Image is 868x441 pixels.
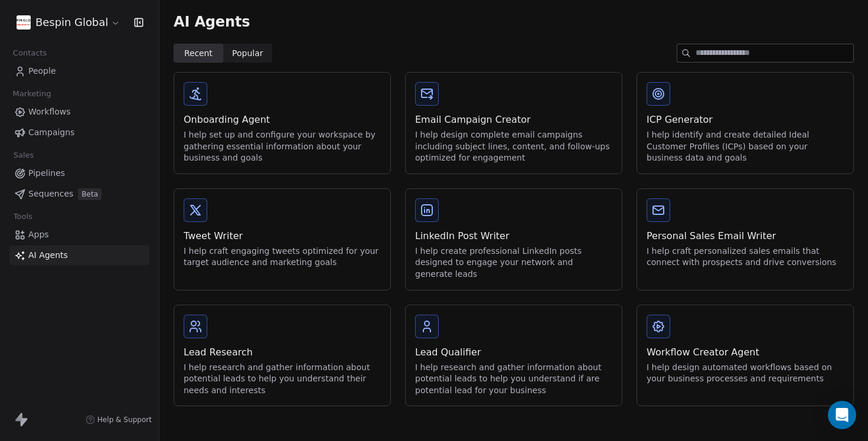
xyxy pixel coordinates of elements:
[415,362,612,397] div: I help research and gather information about potential leads to help you understand if are potent...
[9,184,149,204] a: SequencesBeta
[28,249,68,262] span: AI Agents
[14,12,123,32] button: Bespin Global
[647,229,844,243] div: Personal Sales Email Writer
[415,113,612,127] div: Email Campaign Creator
[9,102,149,122] a: Workflows
[184,129,381,164] div: I help set up and configure your workspace by gathering essential information about your business...
[828,401,856,429] div: Open Intercom Messenger
[184,229,381,243] div: Tweet Writer
[184,362,381,397] div: I help research and gather information about potential leads to help you understand their needs a...
[184,113,381,127] div: Onboarding Agent
[28,126,74,139] span: Campaigns
[415,129,612,164] div: I help design complete email campaigns including subject lines, content, and follow-ups optimized...
[8,146,39,164] span: Sales
[647,113,844,127] div: ICP Generator
[97,415,152,424] span: Help & Support
[415,345,612,360] div: Lead Qualifier
[86,415,152,424] a: Help & Support
[174,13,250,31] span: AI Agents
[28,65,56,77] span: People
[232,47,263,60] span: Popular
[8,208,37,226] span: Tools
[9,225,149,244] a: Apps
[9,61,149,81] a: People
[647,345,844,360] div: Workflow Creator Agent
[647,362,844,385] div: I help design automated workflows based on your business processes and requirements
[28,167,65,179] span: Pipelines
[415,246,612,280] div: I help create professional LinkedIn posts designed to engage your network and generate leads
[28,106,71,118] span: Workflows
[28,188,73,200] span: Sequences
[9,123,149,142] a: Campaigns
[9,164,149,183] a: Pipelines
[17,15,31,30] img: download.png
[647,129,844,164] div: I help identify and create detailed Ideal Customer Profiles (ICPs) based on your business data an...
[184,345,381,360] div: Lead Research
[28,228,49,241] span: Apps
[8,85,56,103] span: Marketing
[9,246,149,265] a: AI Agents
[647,246,844,269] div: I help craft personalized sales emails that connect with prospects and drive conversions
[8,44,52,62] span: Contacts
[415,229,612,243] div: LinkedIn Post Writer
[35,15,108,30] span: Bespin Global
[78,188,102,200] span: Beta
[184,246,381,269] div: I help craft engaging tweets optimized for your target audience and marketing goals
